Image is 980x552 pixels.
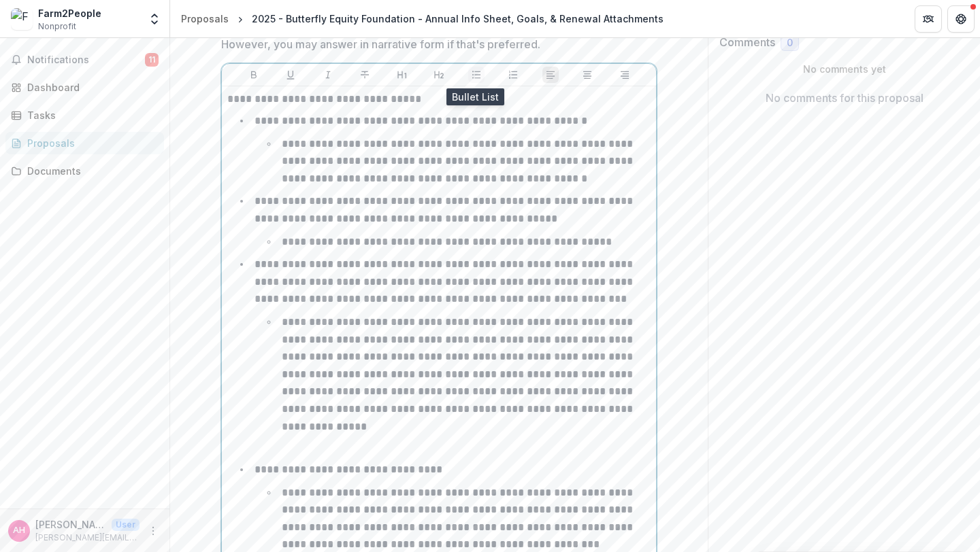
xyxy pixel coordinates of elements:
[320,67,336,83] button: Italicize
[5,104,164,126] a: Tasks
[5,76,164,99] a: Dashboard
[617,67,633,83] button: Align Right
[915,5,942,33] button: Partners
[505,67,521,83] button: Ordered List
[246,67,262,83] button: Bold
[181,12,229,26] div: Proposals
[947,5,975,33] button: Get Help
[27,136,153,150] div: Proposals
[145,523,161,539] button: More
[766,90,924,106] p: No comments for this proposal
[38,6,101,20] div: Farm2People
[579,67,595,83] button: Align Center
[27,164,153,178] div: Documents
[112,519,140,531] p: User
[252,12,664,26] div: 2025 - Butterfly Equity Foundation - Annual Info Sheet, Goals, & Renewal Attachments
[787,37,793,49] span: 0
[176,9,234,29] a: Proposals
[394,67,410,83] button: Heading 1
[357,67,373,83] button: Strike
[5,160,164,182] a: Documents
[542,67,559,83] button: Align Left
[35,517,106,532] p: [PERSON_NAME]
[431,67,447,83] button: Heading 2
[27,80,153,94] div: Dashboard
[145,5,164,33] button: Open entity switcher
[719,62,969,76] p: No comments yet
[27,108,153,122] div: Tasks
[176,9,669,29] nav: breadcrumb
[27,54,145,66] span: Notifications
[11,8,33,30] img: Farm2People
[35,532,140,544] p: [PERSON_NAME][EMAIL_ADDRESS][DOMAIN_NAME]
[145,53,159,67] span: 11
[5,49,164,71] button: Notifications11
[5,132,164,154] a: Proposals
[13,526,25,535] div: Anna Hopkins
[282,67,299,83] button: Underline
[38,20,76,33] span: Nonprofit
[468,67,485,83] button: Bullet List
[719,36,775,49] h2: Comments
